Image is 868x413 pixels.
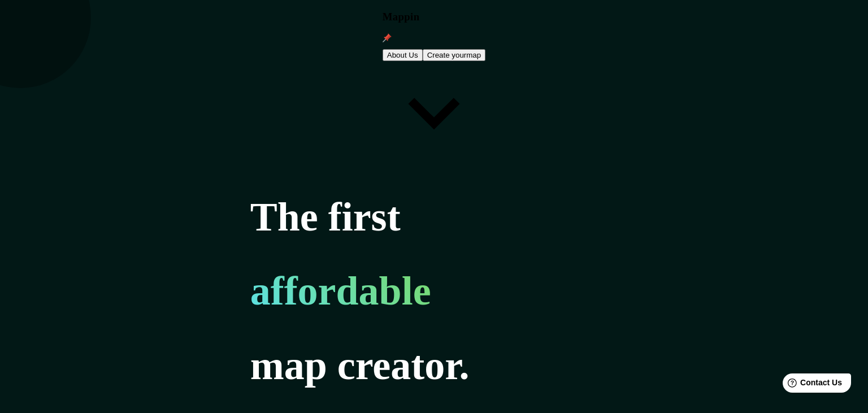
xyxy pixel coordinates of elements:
h1: The first map creator. [250,194,470,398]
img: mappin-pin [383,33,392,42]
button: Create yourmap [423,49,486,61]
h1: affordable [250,268,470,315]
h3: Mappin [383,11,485,23]
button: About Us [383,49,423,61]
iframe: Help widget launcher [767,369,856,401]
